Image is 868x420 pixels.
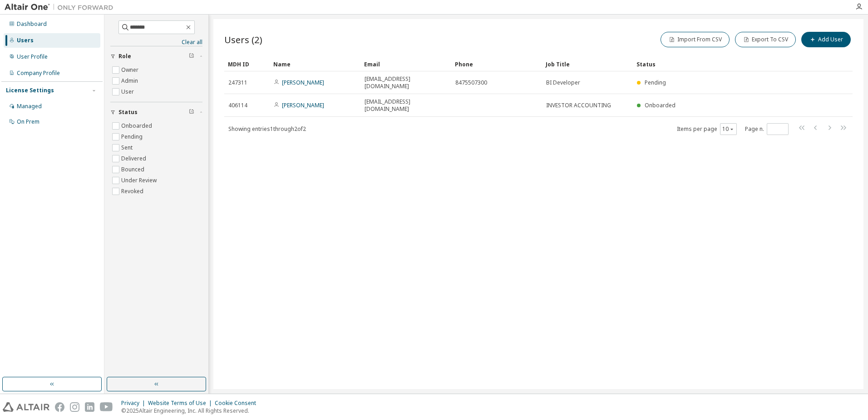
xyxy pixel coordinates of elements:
[636,57,805,71] div: Status
[110,39,202,46] a: Clear all
[110,102,202,122] button: Status
[228,102,247,109] span: 406114
[228,125,306,133] span: Showing entries 1 through 2 of 2
[17,70,60,77] div: Company Profile
[121,86,136,97] label: User
[121,186,145,197] label: Revoked
[801,32,851,47] button: Add User
[364,57,448,71] div: Email
[3,402,49,412] img: altair_logo.svg
[121,407,261,415] p: © 2025 Altair Engineering, Inc. All Rights Reserved.
[224,33,262,46] span: Users (2)
[282,79,324,86] a: [PERSON_NAME]
[745,123,789,135] span: Page n.
[17,118,39,125] div: On Prem
[70,402,79,412] img: instagram.svg
[189,53,194,60] span: Clear filter
[121,400,148,407] div: Privacy
[228,79,247,86] span: 247311
[121,153,148,164] label: Delivered
[546,57,629,71] div: Job Title
[148,400,215,407] div: Website Terms of Use
[118,53,131,60] span: Role
[5,3,118,12] img: Altair One
[121,120,154,131] label: Onboarded
[100,402,113,412] img: youtube.svg
[121,75,140,86] label: Admin
[110,46,202,66] button: Role
[722,125,735,133] button: 10
[661,32,730,47] button: Import From CSV
[17,53,48,60] div: User Profile
[455,79,487,86] span: 8475507300
[365,98,447,113] span: [EMAIL_ADDRESS][DOMAIN_NAME]
[645,101,676,109] span: Onboarded
[215,400,261,407] div: Cookie Consent
[273,57,357,71] div: Name
[282,101,324,109] a: [PERSON_NAME]
[17,103,42,110] div: Managed
[121,175,158,186] label: Under Review
[546,102,611,109] span: INVESTOR ACCOUNTING
[121,65,140,75] label: Owner
[121,142,134,153] label: Sent
[55,402,64,412] img: facebook.svg
[455,57,538,71] div: Phone
[677,123,737,135] span: Items per page
[17,37,34,44] div: Users
[735,32,796,47] button: Export To CSV
[645,79,666,86] span: Pending
[121,164,146,175] label: Bounced
[17,20,47,28] div: Dashboard
[228,57,266,71] div: MDH ID
[546,79,580,86] span: BI Developer
[121,131,144,142] label: Pending
[189,109,194,116] span: Clear filter
[365,75,447,90] span: [EMAIL_ADDRESS][DOMAIN_NAME]
[118,109,138,116] span: Status
[85,402,94,412] img: linkedin.svg
[6,87,54,94] div: License Settings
